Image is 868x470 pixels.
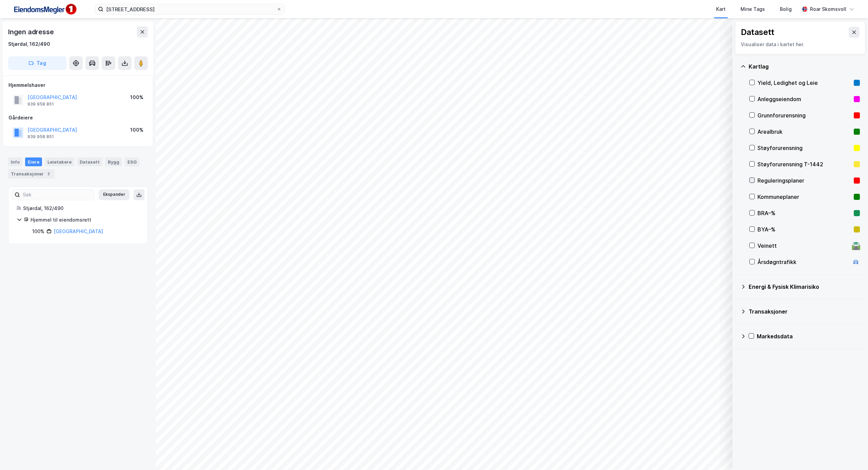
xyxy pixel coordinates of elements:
[851,241,861,250] div: 🛣️
[8,81,147,89] div: Hjemmelshaver
[757,95,851,103] div: Anleggseiendom
[834,437,868,470] iframe: Chat Widget
[27,134,54,139] div: 939 958 851
[8,26,55,37] div: Ingen adresse
[749,283,860,291] div: Energi & Fysisk Klimarisiko
[20,190,94,200] input: Søk
[45,157,74,166] div: Leietakere
[77,157,102,166] div: Datasett
[716,5,726,13] div: Kart
[741,40,860,49] div: Visualiser data i kartet her.
[757,209,851,217] div: BRA–%
[757,176,851,185] div: Reguleringsplaner
[749,62,860,71] div: Kartlag
[749,307,860,316] div: Transaksjoner
[99,189,130,200] button: Ekspander
[834,437,868,470] div: Kontrollprogram for chat
[8,114,147,122] div: Gårdeiere
[757,225,851,233] div: BYA–%
[27,101,54,107] div: 939 958 851
[11,2,79,17] img: F4PB6Px+NJ5v8B7XTbfpPpyloAAAAASUVORK5CYII=
[757,144,851,152] div: Støyforurensning
[780,5,792,13] div: Bolig
[810,5,846,13] div: Roar Skomsvoll
[757,111,851,119] div: Grunnforurensning
[741,5,765,13] div: Mine Tags
[32,227,44,236] div: 100%
[45,170,52,177] div: 2
[757,332,860,340] div: Markedsdata
[8,56,66,70] button: Tag
[757,258,849,266] div: Årsdøgntrafikk
[757,79,851,87] div: Yield, Ledighet og Leie
[105,157,122,166] div: Bygg
[741,27,774,38] div: Datasett
[8,40,50,48] div: Stjørdal, 162/490
[103,4,276,14] input: Søk på adresse, matrikkel, gårdeiere, leietakere eller personer
[130,126,143,134] div: 100%
[125,157,139,166] div: ESG
[25,157,42,166] div: Eiere
[31,216,139,224] div: Hjemmel til eiendomsrett
[23,204,139,212] div: Stjørdal, 162/490
[757,160,851,168] div: Støyforurensning T-1442
[757,242,849,250] div: Veinett
[130,93,143,101] div: 100%
[757,128,851,136] div: Arealbruk
[8,169,55,178] div: Transaksjoner
[54,228,103,234] a: [GEOGRAPHIC_DATA]
[757,193,851,201] div: Kommuneplaner
[8,157,22,166] div: Info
